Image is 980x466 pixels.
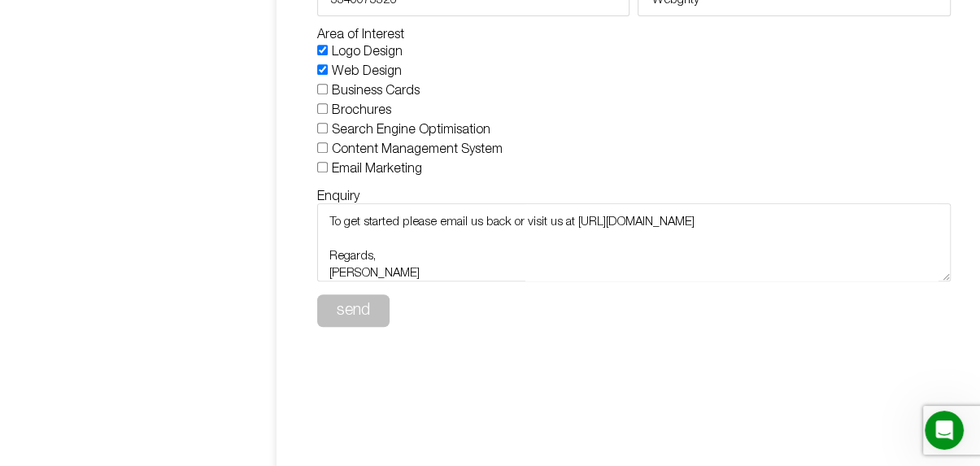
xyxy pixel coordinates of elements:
label: Brochures [332,105,391,116]
iframe: Intercom live chat [925,411,964,450]
label: Web Design [332,66,402,77]
label: Content Management System [332,144,503,155]
label: Business Cards [332,85,420,97]
button: send [317,294,390,327]
label: Logo Design [332,46,403,58]
label: Enquiry [317,190,359,203]
label: Search Engine Optimisation [332,124,490,136]
span: send [337,303,370,319]
label: Area of Interest [317,28,404,41]
label: Email Marketing [332,163,422,175]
